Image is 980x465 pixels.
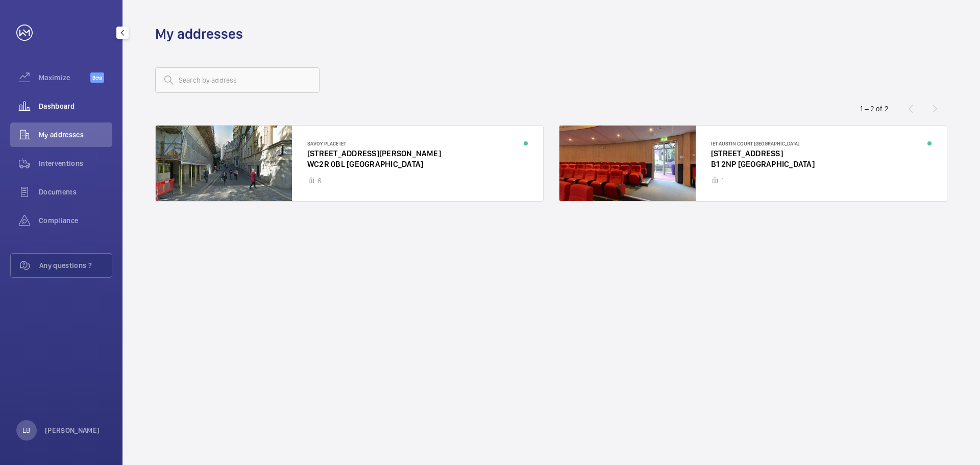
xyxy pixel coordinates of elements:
span: Maximize [39,72,90,83]
h1: My addresses [155,25,243,43]
input: Search by address [155,67,320,93]
span: Any questions ? [39,260,112,271]
span: My addresses [39,130,112,140]
p: EB [22,425,30,435]
span: Interventions [39,158,112,168]
span: Beta [90,72,104,83]
span: Documents [39,187,112,197]
span: Compliance [39,215,112,226]
p: [PERSON_NAME] [45,425,100,435]
span: Dashboard [39,101,112,111]
div: 1 – 2 of 2 [860,104,889,114]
